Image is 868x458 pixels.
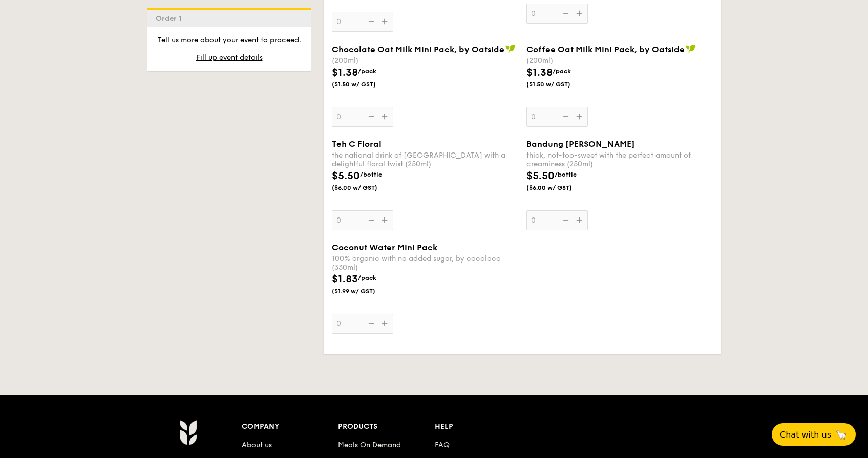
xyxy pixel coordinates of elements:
div: Products [338,420,435,434]
span: Chocolate Oat Milk Mini Pack, by Oatside [332,45,504,54]
img: icon-vegan.f8ff3823.svg [505,44,516,53]
span: Order 1 [156,14,186,23]
span: $5.50 [332,170,360,182]
span: $1.83 [332,273,358,286]
span: /pack [358,68,376,75]
div: thick, not-too-sweet with the perfect amount of creaminess (250ml) [526,151,713,168]
div: the national drink of [GEOGRAPHIC_DATA] with a delightful floral twist (250ml) [332,151,518,168]
a: Meals On Demand [338,441,401,449]
button: Chat with us🦙 [772,423,856,446]
span: /bottle [360,171,382,178]
a: About us [242,441,272,449]
span: $5.50 [526,170,555,182]
span: ($1.99 w/ GST) [332,287,401,295]
span: Teh C Floral [332,139,382,149]
div: 100% organic with no added sugar, by cocoloco (330ml) [332,254,518,272]
span: $1.38 [526,67,553,79]
span: Coconut Water Mini Pack [332,243,437,252]
span: Bandung [PERSON_NAME] [526,139,635,149]
span: /pack [358,274,376,281]
a: FAQ [435,441,450,449]
div: Help [435,420,532,434]
span: ($1.50 w/ GST) [332,80,401,89]
img: AYc88T3wAAAABJRU5ErkJggg== [179,420,197,445]
div: (200ml) [332,56,518,65]
span: /bottle [555,171,577,178]
span: Coffee Oat Milk Mini Pack, by Oatside [526,45,685,54]
span: 🦙 [835,429,848,441]
p: Tell us more about your event to proceed. [156,35,303,46]
span: ($6.00 w/ GST) [332,184,401,192]
span: ($1.50 w/ GST) [526,80,596,89]
span: /pack [553,68,571,75]
div: Company [242,420,338,434]
span: ($6.00 w/ GST) [526,184,596,192]
span: Chat with us [780,430,831,440]
span: $1.38 [332,67,358,79]
div: (200ml) [526,56,713,65]
span: Fill up event details [196,53,263,62]
img: icon-vegan.f8ff3823.svg [686,44,696,53]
